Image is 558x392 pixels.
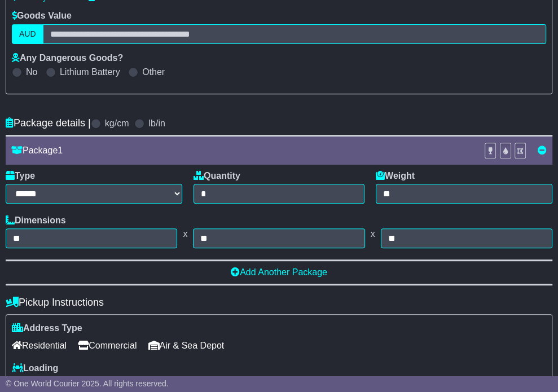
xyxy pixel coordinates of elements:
label: kg/cm [105,118,129,129]
label: lb/in [148,118,165,129]
span: Commercial [78,337,137,354]
h4: Pickup Instructions [6,297,552,309]
a: Remove this item [538,146,547,155]
span: x [177,228,193,239]
label: Weight [376,170,415,181]
span: Residential [12,337,67,354]
label: Lithium Battery [60,67,120,77]
label: Goods Value [12,10,72,21]
a: Add Another Package [231,267,327,277]
label: AUD [12,24,43,44]
label: Other [142,67,165,77]
span: 1 [58,146,63,155]
label: Loading [12,363,58,373]
span: © One World Courier 2025. All rights reserved. [6,379,169,388]
label: Dimensions [6,215,66,226]
div: Package [6,145,478,156]
label: Address Type [12,323,82,333]
label: Quantity [194,170,240,181]
span: x [365,228,381,239]
label: Type [6,170,35,181]
span: Air & Sea Depot [148,337,225,354]
label: No [26,67,37,77]
label: Any Dangerous Goods? [12,52,123,63]
h4: Package details | [6,117,91,129]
